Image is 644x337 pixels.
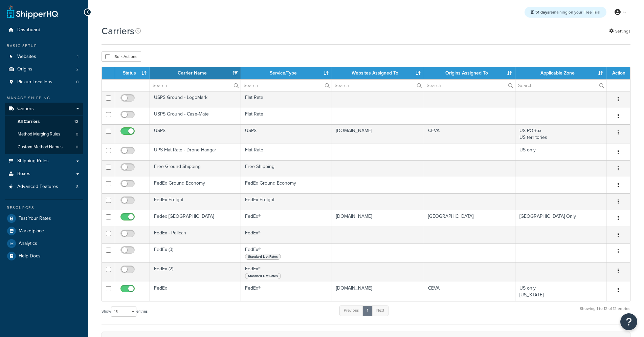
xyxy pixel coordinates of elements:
[241,177,332,193] td: FedEx Ground Economy
[620,313,637,330] button: Open Resource Center
[102,51,141,62] button: Bulk Actions
[241,227,332,243] td: FedEx®
[150,243,241,262] td: FedEx (3)
[17,106,34,112] span: Carriers
[5,63,83,76] li: Origins
[18,131,60,137] span: Method Merging Rules
[5,43,83,49] div: Basic Setup
[424,124,515,144] td: CEVA
[5,103,83,115] a: Carriers
[150,282,241,301] td: FedEx
[150,144,241,160] td: UPS Flat Rate - Drone Hangar
[424,282,515,301] td: CEVA
[606,67,630,79] th: Action
[339,306,363,316] a: Previous
[5,50,83,63] li: Websites
[241,262,332,282] td: FedEx®
[150,124,241,144] td: USPS
[580,305,630,319] div: Showing 1 to 12 of 12 entries
[5,128,83,141] a: Method Merging Rules 0
[5,237,83,250] a: Analytics
[241,108,332,124] td: Flat Rate
[5,250,83,262] a: Help Docs
[111,307,136,317] select: Showentries
[5,181,83,193] a: Advanced Features 8
[5,24,83,36] a: Dashboard
[19,228,44,234] span: Marketplace
[17,27,40,33] span: Dashboard
[19,253,41,259] span: Help Docs
[241,243,332,262] td: FedEx®
[241,144,332,160] td: Flat Rate
[5,95,83,101] div: Manage Shipping
[19,241,37,247] span: Analytics
[17,171,30,177] span: Boxes
[332,282,424,301] td: [DOMAIN_NAME]
[150,108,241,124] td: USPS Ground - Case-Mate
[74,119,78,125] span: 12
[515,67,606,79] th: Applicable Zone: activate to sort column ascending
[515,124,606,144] td: US POBox US territories
[241,160,332,177] td: Free Shipping
[5,128,83,141] li: Method Merging Rules
[5,141,83,153] li: Custom Method Names
[515,144,606,160] td: US only
[424,80,515,91] input: Search
[241,282,332,301] td: FedEx®
[241,210,332,227] td: FedEx®
[102,24,134,38] h1: Carriers
[18,144,63,150] span: Custom Method Names
[609,26,630,36] a: Settings
[372,306,388,316] a: Next
[515,282,606,301] td: US only [US_STATE]
[150,227,241,243] td: FedEx - Pelican
[362,306,373,316] a: 1
[5,181,83,193] li: Advanced Features
[515,80,606,91] input: Search
[5,115,83,128] li: All Carriers
[515,210,606,227] td: [GEOGRAPHIC_DATA] Only
[241,124,332,144] td: USPS
[332,210,424,227] td: [DOMAIN_NAME]
[241,91,332,108] td: Flat Rate
[241,193,332,210] td: FedEx Freight
[424,210,515,227] td: [GEOGRAPHIC_DATA]
[17,158,49,164] span: Shipping Rules
[17,184,58,190] span: Advanced Features
[150,91,241,108] td: USPS Ground - LogoMark
[17,79,52,85] span: Pickup Locations
[17,54,36,60] span: Websites
[424,67,515,79] th: Origins Assigned To: activate to sort column ascending
[150,80,241,91] input: Search
[5,168,83,180] a: Boxes
[245,273,281,279] span: Standard List Rates
[150,210,241,227] td: Fedex [GEOGRAPHIC_DATA]
[535,9,549,15] strong: 51 days
[77,54,79,60] span: 1
[19,216,51,222] span: Test Your Rates
[7,5,58,19] a: ShipperHQ Home
[150,160,241,177] td: Free Ground Shipping
[76,131,78,137] span: 0
[5,212,83,225] a: Test Your Rates
[5,141,83,153] a: Custom Method Names 0
[150,193,241,210] td: FedEx Freight
[241,80,332,91] input: Search
[150,177,241,193] td: FedEx Ground Economy
[5,76,83,88] li: Pickup Locations
[245,254,281,260] span: Standard List Rates
[5,225,83,237] a: Marketplace
[5,50,83,63] a: Websites 1
[17,66,32,72] span: Origins
[5,76,83,88] a: Pickup Locations 0
[332,67,424,79] th: Websites Assigned To: activate to sort column ascending
[150,262,241,282] td: FedEx (2)
[115,67,150,79] th: Status: activate to sort column ascending
[76,66,79,72] span: 2
[5,205,83,211] div: Resources
[241,67,332,79] th: Service/Type: activate to sort column ascending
